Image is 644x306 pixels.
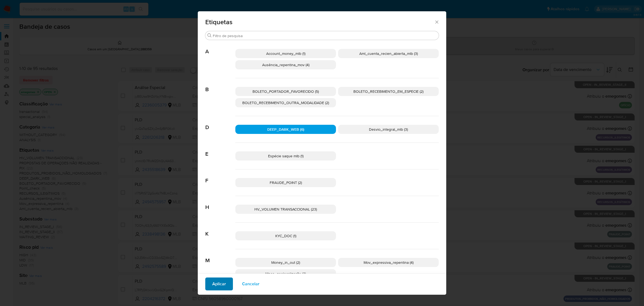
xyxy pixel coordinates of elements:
[205,19,434,25] span: Etiquetas
[235,277,266,290] button: Cancelar
[364,260,414,265] span: Mov_expressiva_repentina (4)
[266,51,305,56] span: Account_money_mlb (1)
[254,207,317,212] span: HV_VOLUMEN TRANSACCIONAL (23)
[271,260,300,265] span: Money_in_out (2)
[235,49,336,58] div: Account_money_mlb (1)
[265,271,306,276] span: Mpos_geolocalização (2)
[235,87,336,96] div: BOLETO_PORTADOR_FAVORECIDO (5)
[205,196,235,211] span: H
[207,33,212,38] button: Procurar
[235,98,336,107] div: BOLETO_RECEBIMENTO_OUTRA_MODALIDADE (2)
[275,233,296,239] span: KYC_DOC (1)
[205,78,235,93] span: B
[205,143,235,157] span: E
[235,269,336,278] div: Mpos_geolocalização (2)
[369,127,408,132] span: Desvio_integral_mlb (3)
[235,151,336,161] div: Espécie saque mlb (1)
[434,19,439,24] button: Fechar
[262,62,309,67] span: Ausência_repentina_mov (4)
[235,178,336,187] div: FRAUDE_POINT (2)
[353,89,423,94] span: BOLETO_RECEBIMENTO_EM_ESPECIE (2)
[235,205,336,214] div: HV_VOLUMEN TRANSACCIONAL (23)
[235,258,336,267] div: Money_in_out (2)
[205,249,235,264] span: M
[205,277,233,290] button: Aplicar
[205,223,235,237] span: K
[205,116,235,131] span: D
[235,125,336,134] div: DEEP_DARK_WEB (6)
[253,89,319,94] span: BOLETO_PORTADOR_FAVORECIDO (5)
[205,169,235,184] span: F
[338,87,439,96] div: BOLETO_RECEBIMENTO_EM_ESPECIE (2)
[338,49,439,58] div: Aml_cuenta_recien_abierta_mlb (3)
[242,100,329,105] span: BOLETO_RECEBIMENTO_OUTRA_MODALIDADE (2)
[338,125,439,134] div: Desvio_integral_mlb (3)
[205,40,235,55] span: A
[268,153,303,159] span: Espécie saque mlb (1)
[242,278,259,290] span: Cancelar
[235,231,336,240] div: KYC_DOC (1)
[338,258,439,267] div: Mov_expressiva_repentina (4)
[267,127,304,132] span: DEEP_DARK_WEB (6)
[235,60,336,69] div: Ausência_repentina_mov (4)
[270,180,302,185] span: FRAUDE_POINT (2)
[359,51,418,56] span: Aml_cuenta_recien_abierta_mlb (3)
[212,278,226,290] span: Aplicar
[213,33,437,38] input: Filtro de pesquisa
